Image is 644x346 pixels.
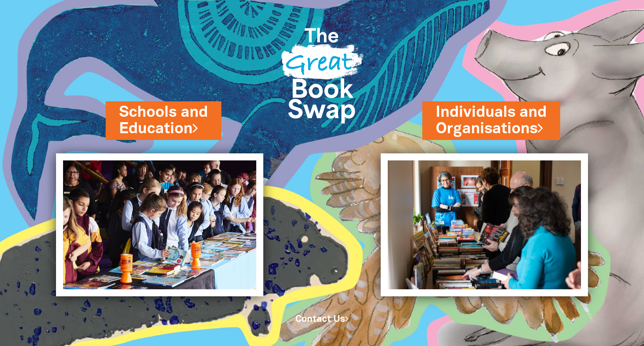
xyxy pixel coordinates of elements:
img: Individuals and Organisations [381,153,588,296]
img: Great Bookswap logo [273,8,371,137]
img: Schools and Education [56,153,263,296]
a: Schools andEducation [119,102,208,139]
a: Contact Us [296,315,348,324]
a: Individuals andOrganisations [436,102,547,139]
